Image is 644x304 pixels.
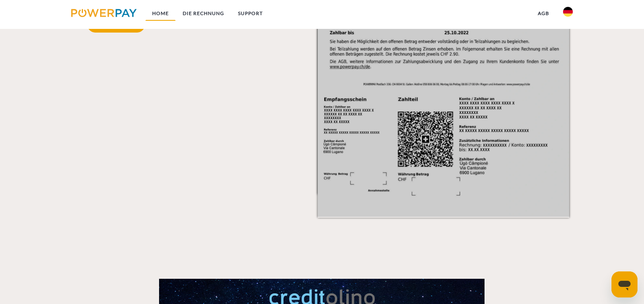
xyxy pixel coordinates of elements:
[531,6,556,21] a: agb
[611,271,637,297] iframe: Schaltfläche zum Öffnen des Messaging-Fensters
[563,7,573,17] img: de
[71,9,137,17] img: logo-powerpay.svg
[176,6,231,21] a: DIE RECHNUNG
[145,6,176,21] a: Home
[231,6,270,21] a: SUPPORT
